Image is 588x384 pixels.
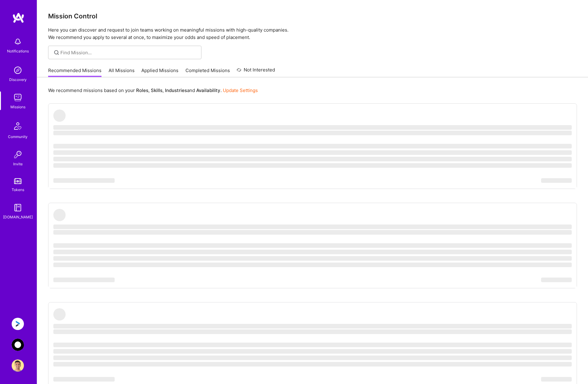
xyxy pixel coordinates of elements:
[12,339,24,351] img: AnyTeam: Team for AI-Powered Sales Platform
[12,148,24,161] img: Invite
[12,359,24,372] img: User Avatar
[151,87,162,93] b: Skills
[48,87,258,94] p: We recommend missions based on your , , and .
[165,87,187,93] b: Industries
[14,178,21,184] img: tokens
[3,214,33,220] div: [DOMAIN_NAME]
[48,67,101,77] a: Recommended Missions
[12,12,25,23] img: logo
[10,359,25,372] a: User Avatar
[48,26,577,41] p: Here you can discover and request to join teams working on meaningful missions with high-quality ...
[12,186,24,193] div: Tokens
[53,49,60,56] i: icon SearchGrey
[13,161,23,167] div: Invite
[196,87,220,93] b: Availability
[8,133,28,140] div: Community
[12,318,24,330] img: Anguleris: BIMsmart AI MVP
[9,76,27,83] div: Discovery
[10,104,25,110] div: Missions
[10,119,25,133] img: Community
[141,67,178,77] a: Applied Missions
[48,12,577,20] h3: Mission Control
[136,87,148,93] b: Roles
[12,202,24,214] img: guide book
[10,339,25,351] a: AnyTeam: Team for AI-Powered Sales Platform
[12,36,24,48] img: bell
[237,66,275,77] a: Not Interested
[7,48,29,54] div: Notifications
[185,67,230,77] a: Completed Missions
[109,67,135,77] a: All Missions
[223,87,258,93] a: Update Settings
[10,318,25,330] a: Anguleris: BIMsmart AI MVP
[60,49,197,56] input: Find Mission...
[12,91,24,104] img: teamwork
[12,64,24,76] img: discovery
